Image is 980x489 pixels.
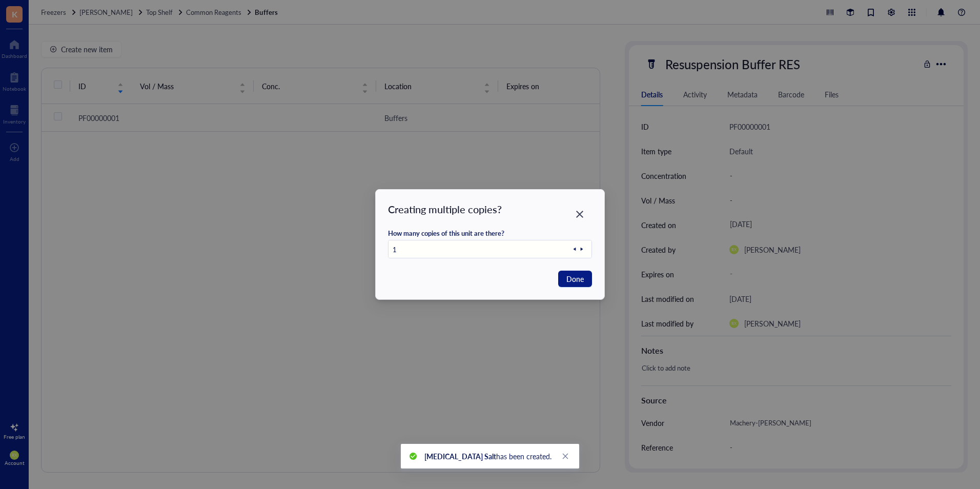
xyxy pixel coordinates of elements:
[424,451,552,461] span: has been created.
[424,451,496,461] b: [MEDICAL_DATA] Salt
[571,206,588,222] button: Close
[562,453,569,460] span: close
[388,202,502,216] div: Creating multiple copies?
[560,451,571,462] a: Close
[558,271,592,287] button: Done
[571,208,588,220] span: Close
[388,229,504,238] div: How many copies of this unit are there?
[566,273,584,284] span: Done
